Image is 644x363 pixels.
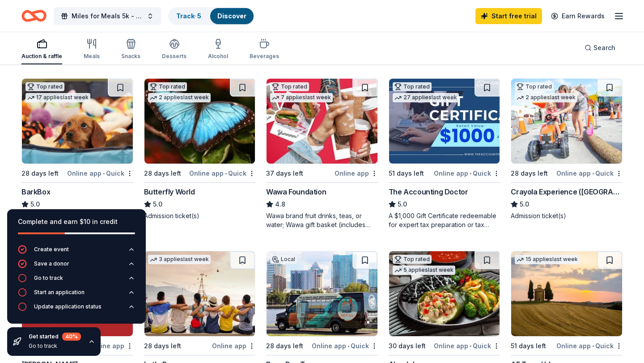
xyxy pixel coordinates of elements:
div: The Accounting Doctor [389,186,468,197]
div: Beverages [250,53,279,60]
button: Start an application [18,288,135,302]
div: Admission ticket(s) [511,211,623,220]
div: Update application status [34,303,102,310]
button: Create event [18,245,135,259]
span: • [225,170,227,177]
button: Track· 5Discover [168,7,254,25]
button: Beverages [250,35,279,64]
a: Discover [217,12,246,20]
img: Image for Abuelo's [389,251,500,336]
div: Online app Quick [556,168,623,179]
div: Alcohol [208,53,228,60]
a: Track· 5 [176,12,201,20]
div: 30 days left [389,341,426,351]
img: Image for Let's Roam [144,251,255,336]
div: Admission ticket(s) [144,211,256,220]
div: Wawa brand fruit drinks, teas, or water; Wawa gift basket (includes Wawa products and coupons) [266,211,378,229]
img: Image for The Accounting Doctor [389,79,500,164]
div: 2 applies last week [148,93,211,102]
button: Auction & raffle [21,35,62,64]
button: Desserts [162,35,186,64]
div: Top rated [393,255,432,264]
span: • [347,342,349,350]
div: Wawa Foundation [266,186,326,197]
img: Image for Butterfly World [144,79,255,164]
span: • [592,342,594,350]
div: 28 days left [144,168,181,179]
div: Snacks [121,53,140,60]
span: 5.0 [398,199,407,210]
div: Create event [34,246,69,253]
a: Start free trial [475,8,542,24]
button: Save a donor [18,259,135,274]
div: 51 days left [511,341,546,351]
div: 51 days left [389,168,424,179]
a: Image for BarkBoxTop rated17 applieslast week28 days leftOnline app•QuickBarkBox5.0Dog toy(s), do... [21,78,133,220]
div: 28 days left [144,341,181,351]
a: Image for The Accounting DoctorTop rated27 applieslast week51 days leftOnline app•QuickThe Accoun... [389,78,500,229]
button: Snacks [121,35,140,64]
button: Meals [84,35,100,64]
div: Top rated [25,82,64,91]
div: Meals [84,53,100,60]
a: Image for Wawa FoundationTop rated7 applieslast week37 days leftOnline appWawa Foundation4.8Wawa ... [266,78,378,229]
div: Save a donor [34,260,69,267]
span: • [470,170,471,177]
div: 17 applies last week [25,93,90,102]
div: 28 days left [511,168,548,179]
img: Image for BarkBox [22,79,133,164]
div: Online app Quick [434,168,500,179]
div: Go to track [29,342,81,350]
div: Online app Quick [434,340,500,351]
button: Search [577,39,623,57]
div: Online app [335,168,378,179]
span: 5.0 [30,199,40,210]
div: 2 applies last week [515,93,577,102]
span: • [103,170,105,177]
span: • [592,170,594,177]
div: Complete and earn $10 in credit [18,216,135,227]
div: 7 applies last week [270,93,333,102]
img: Image for AF Travel Ideas [511,251,622,336]
div: Top rated [270,82,309,91]
span: 4.8 [275,199,285,210]
span: Miles for Meals 5k - Supporting [GEOGRAPHIC_DATA]'s Local Homeless Shelter [72,11,143,21]
div: 28 days left [266,341,303,351]
div: Online app [212,340,255,351]
div: Online app Quick [189,168,255,179]
div: Start an application [34,289,85,296]
div: Butterfly World [144,186,195,197]
div: Go to track [34,274,63,282]
span: • [470,342,471,350]
a: Image for Crayola Experience (Orlando)Top rated2 applieslast week28 days leftOnline app•QuickCray... [511,78,623,220]
div: Online app Quick [556,340,623,351]
a: Earn Rewards [546,8,610,24]
div: Get started [29,333,81,341]
div: Auction & raffle [21,53,62,60]
img: Image for Brew Bus Tours [267,251,377,336]
div: 37 days left [266,168,303,179]
button: Miles for Meals 5k - Supporting [GEOGRAPHIC_DATA]'s Local Homeless Shelter [54,7,161,25]
div: Desserts [162,53,186,60]
div: 5 applies last week [393,266,455,275]
button: Go to track [18,274,135,288]
div: 15 applies last week [515,255,580,264]
div: BarkBox [21,186,50,197]
div: 3 applies last week [148,255,211,264]
div: Local [270,255,297,264]
div: Online app Quick [67,168,133,179]
div: 28 days left [21,168,59,179]
span: 5.0 [153,199,162,210]
div: Top rated [515,82,554,91]
div: 40 % [62,333,81,341]
a: Home [21,5,47,26]
button: Update application status [18,302,135,317]
img: Image for Crayola Experience (Orlando) [511,79,622,164]
div: A $1,000 Gift Certificate redeemable for expert tax preparation or tax resolution services—recipi... [389,211,500,229]
div: Top rated [148,82,187,91]
div: 27 applies last week [393,93,459,102]
div: Top rated [393,82,432,91]
button: Alcohol [208,35,228,64]
div: Online app Quick [312,340,378,351]
div: Crayola Experience ([GEOGRAPHIC_DATA]) [511,186,623,197]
